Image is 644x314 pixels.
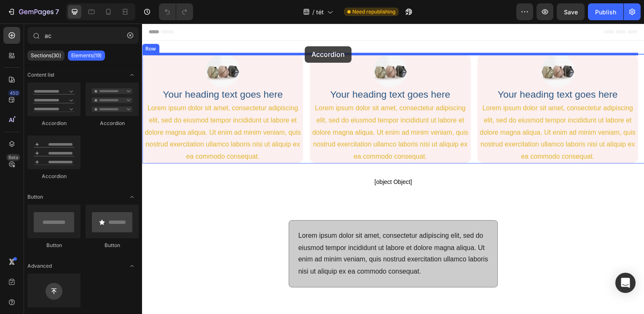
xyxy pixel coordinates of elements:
[86,120,139,127] div: Accordion
[71,52,102,59] p: Elements(19)
[125,259,139,273] span: Toggle open
[6,154,20,161] div: Beta
[27,173,80,180] div: Accordion
[27,27,139,44] input: Search Sections & Elements
[86,242,139,249] div: Button
[588,3,623,20] button: Publish
[27,71,54,79] span: Content list
[312,8,314,16] span: /
[55,7,59,17] p: 7
[8,90,20,96] div: 450
[595,8,616,16] div: Publish
[27,262,52,270] span: Advanced
[125,68,139,82] span: Toggle open
[316,8,324,16] span: tét
[615,273,636,293] div: Open Intercom Messenger
[3,3,63,20] button: 7
[564,8,578,16] span: Save
[142,24,644,314] iframe: Design area
[27,120,80,127] div: Accordion
[557,3,585,20] button: Save
[27,242,80,249] div: Button
[159,3,193,20] div: Undo/Redo
[352,8,395,16] span: Need republishing
[125,190,139,204] span: Toggle open
[27,193,43,201] span: Button
[31,52,61,59] p: Sections(30)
